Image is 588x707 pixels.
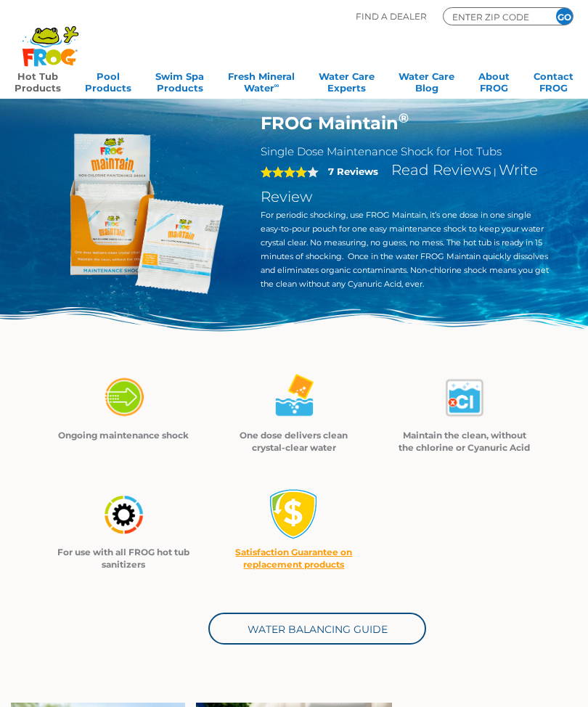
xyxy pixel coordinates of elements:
[269,489,319,539] img: money-back1-small
[391,161,491,179] a: Read Reviews
[397,429,531,454] p: Maintain the clean, without the chlorine or Cyanuric Acid
[261,208,552,291] p: For periodic shocking, use FROG Maintain, it’s one dose in one single easy-to-pour pouch for one ...
[15,66,61,95] a: Hot TubProducts
[494,166,497,177] span: |
[534,66,573,95] a: ContactFROG
[478,66,510,95] a: AboutFROG
[98,372,149,423] img: maintain_4-01
[208,613,426,645] a: Water Balancing Guide
[328,165,378,177] strong: 7 Reviews
[37,113,239,314] img: Frog_Maintain_Hero-2-v2.png
[155,66,204,95] a: Swim SpaProducts
[274,81,279,89] sup: ∞
[15,7,86,67] img: Frog Products Logo
[556,8,573,25] input: GO
[319,66,375,95] a: Water CareExperts
[261,144,552,158] h2: Single Dose Maintenance Shock for Hot Tubs
[261,113,552,134] h1: FROG Maintain
[98,489,149,540] img: maintain_4-04
[261,166,307,178] span: 4
[356,7,427,25] p: Find A Dealer
[228,66,295,95] a: Fresh MineralWater∞
[85,66,131,95] a: PoolProducts
[269,372,319,423] img: maintain_4-02
[227,429,362,454] p: One dose delivers clean crystal-clear water
[235,547,352,570] a: Satisfaction Guarantee on replacement products
[57,429,191,441] p: Ongoing maintenance shock
[439,372,490,423] img: maintain_4-03
[57,546,191,571] p: For use with all FROG hot tub sanitizers
[399,66,454,95] a: Water CareBlog
[399,110,409,126] sup: ®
